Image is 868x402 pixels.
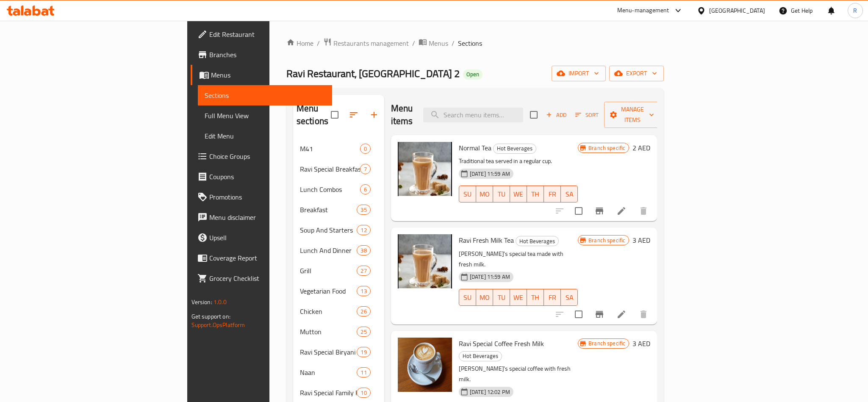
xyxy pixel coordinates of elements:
span: MO [480,291,490,304]
span: 10 [357,389,370,397]
div: items [357,245,370,255]
span: Sections [205,90,325,100]
a: Support.OpsPlatform [191,319,245,330]
span: WE [513,188,524,200]
span: Lunch Combos [300,184,360,194]
div: M410 [293,139,384,159]
div: Lunch And Dinner38 [293,240,384,261]
span: Sections [458,38,482,48]
button: TH [527,289,544,306]
a: Promotions [191,187,332,207]
p: [PERSON_NAME]'s special tea made with fresh milk. [459,249,578,270]
span: Mutton [300,327,357,337]
span: Promotions [209,192,325,202]
div: Ravi Special Family Pack [300,388,357,398]
input: search [423,108,523,122]
span: Coupons [209,172,325,182]
div: items [357,306,370,316]
span: 25 [357,328,370,336]
button: SA [561,186,578,202]
span: Hot Beverages [459,351,502,361]
li: / [412,38,415,48]
span: M41 [300,144,360,154]
span: Manage items [611,104,654,125]
div: Open [463,69,483,80]
div: items [357,347,370,357]
span: 6 [361,186,370,194]
span: [DATE] 11:59 AM [466,273,513,281]
span: Edit Menu [205,131,325,141]
span: MO [480,188,490,200]
span: Version: [191,297,212,308]
div: Soup And Starters [300,225,357,235]
button: FR [544,289,561,306]
span: Restaurants management [333,38,409,48]
button: TH [527,186,544,202]
button: Add section [364,105,384,125]
span: 0 [361,145,370,153]
a: Edit menu item [616,309,627,319]
span: Ravi Special Biryani [300,347,357,357]
div: Soup And Starters12 [293,220,384,240]
span: Ravi Restaurant, [GEOGRAPHIC_DATA] 2 [286,64,460,83]
img: Ravi Fresh Milk Tea [398,234,452,288]
div: items [357,327,370,337]
span: Select to update [570,202,588,220]
button: Branch-specific-item [589,304,610,324]
div: Ravi Special Breakfast7 [293,159,384,179]
button: import [552,66,606,81]
img: Normal Tea [398,142,452,196]
span: Select to update [570,305,588,323]
div: items [357,286,370,296]
span: Menus [429,38,448,48]
span: Upsell [209,233,325,243]
a: Edit Menu [198,126,332,146]
span: Add [545,110,568,120]
div: items [357,266,370,276]
span: Open [463,71,483,78]
span: Branch specific [585,236,629,244]
span: Ravi Special Breakfast [300,164,360,174]
span: Branch specific [585,144,629,152]
button: WE [510,186,527,202]
span: Full Menu View [205,111,325,121]
div: Ravi Special Biryani19 [293,342,384,362]
span: Branches [209,50,325,60]
span: 7 [361,165,370,173]
a: Coverage Report [191,248,332,268]
a: Sections [198,85,332,105]
span: SU [463,188,473,200]
span: TU [496,188,507,200]
span: Normal Tea [459,141,491,154]
div: Grill27 [293,261,384,281]
span: FR [547,291,557,304]
div: items [360,164,371,174]
span: 13 [357,287,370,295]
button: delete [633,201,654,221]
span: TU [496,291,507,304]
span: Breakfast [300,205,357,215]
span: 12 [357,226,370,234]
a: Edit Restaurant [191,24,332,44]
div: Hot Beverages [493,144,536,154]
span: Edit Restaurant [209,29,325,39]
span: Add item [543,108,570,122]
div: Lunch Combos6 [293,179,384,200]
div: Naan [300,367,357,377]
h2: Menu items [391,102,413,128]
div: Menu-management [617,6,669,16]
span: Branch specific [585,339,629,347]
span: [DATE] 12:02 PM [466,388,513,396]
span: FR [547,188,557,200]
div: Chicken26 [293,301,384,322]
span: Get support on: [191,311,230,322]
div: items [360,184,371,194]
span: 35 [357,206,370,214]
span: 19 [357,348,370,356]
div: items [357,388,370,398]
span: Grocery Checklist [209,273,325,283]
a: Upsell [191,227,332,248]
